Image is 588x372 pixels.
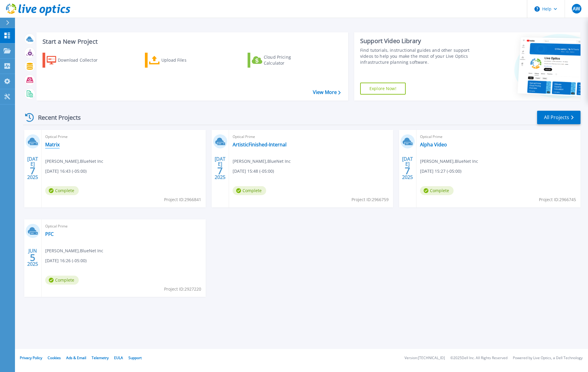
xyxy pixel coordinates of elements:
[420,168,461,174] span: [DATE] 15:27 (-05:00)
[92,355,109,360] a: Telemetry
[513,356,583,360] li: Powered by Live Optics, a Dell Technology
[45,276,79,285] span: Complete
[539,196,576,203] span: Project ID: 2966745
[45,223,202,230] span: Optical Prime
[233,168,274,174] span: [DATE] 15:48 (-05:00)
[233,133,390,140] span: Optical Prime
[360,83,406,95] a: Explore Now!
[58,54,106,66] div: Download Collector
[405,168,410,173] span: 7
[402,157,413,179] div: [DATE] 2025
[45,168,87,174] span: [DATE] 16:43 (-05:00)
[420,186,454,195] span: Complete
[66,355,86,360] a: Ads & Email
[573,6,580,11] span: AW
[233,142,287,148] a: ArtisticFinished-Internal
[27,157,38,179] div: [DATE] 2025
[420,158,478,165] span: [PERSON_NAME] , BlueNet Inc
[45,257,87,264] span: [DATE] 16:26 (-05:00)
[30,168,35,173] span: 7
[45,186,79,195] span: Complete
[30,255,35,260] span: 5
[145,53,212,68] a: Upload Files
[351,196,389,203] span: Project ID: 2966759
[360,37,476,45] div: Support Video Library
[128,355,142,360] a: Support
[161,54,209,66] div: Upload Files
[45,248,103,254] span: [PERSON_NAME] , BlueNet Inc
[48,355,61,360] a: Cookies
[114,355,123,360] a: EULA
[217,168,223,173] span: 7
[360,47,476,65] div: Find tutorials, instructional guides and other support videos to help you make the most of your L...
[233,158,291,165] span: [PERSON_NAME] , BlueNet Inc
[214,157,226,179] div: [DATE] 2025
[45,133,202,140] span: Optical Prime
[537,111,581,124] a: All Projects
[43,38,340,45] h3: Start a New Project
[27,247,38,268] div: JUN 2025
[248,53,314,68] a: Cloud Pricing Calculator
[45,231,54,237] a: PFC
[20,355,42,360] a: Privacy Policy
[164,286,201,292] span: Project ID: 2927220
[45,158,103,165] span: [PERSON_NAME] , BlueNet Inc
[420,142,447,148] a: Alpha Video
[450,356,507,360] li: © 2025 Dell Inc. All Rights Reserved
[164,196,201,203] span: Project ID: 2966841
[45,142,60,148] a: Matrix
[233,186,266,195] span: Complete
[23,110,89,125] div: Recent Projects
[313,89,341,95] a: View More
[420,133,577,140] span: Optical Prime
[43,53,109,68] a: Download Collector
[264,54,312,66] div: Cloud Pricing Calculator
[404,356,445,360] li: Version: [TECHNICAL_ID]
